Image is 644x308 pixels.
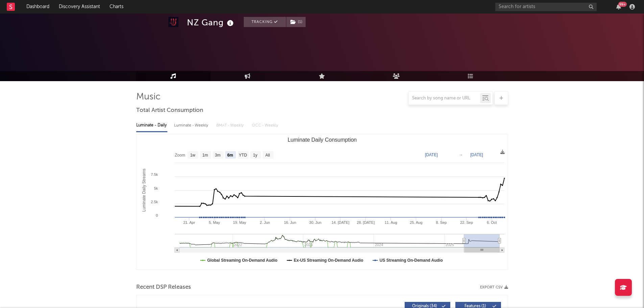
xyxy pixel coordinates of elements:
div: 99 + [618,2,627,7]
text: Ex-US Streaming On-Demand Audio [294,258,363,263]
div: Luminate - Weekly [174,120,210,131]
input: Search for artists [495,3,597,11]
text: 6m [227,153,233,158]
text: 2.5k [151,200,158,204]
text: 16. Jun [284,220,296,224]
button: Tracking [244,17,286,27]
text: Zoom [175,153,185,158]
text: 21. Apr [183,220,195,224]
text: 1m [202,153,208,158]
text: US Streaming On-Demand Audio [379,258,443,263]
text: → [459,152,463,157]
span: ( 1 ) [286,17,306,27]
text: 3m [215,153,220,158]
input: Search by song name or URL [409,96,480,101]
text: Global Streaming On-Demand Audio [207,258,278,263]
text: 1w [190,153,195,158]
text: 30. Jun [309,220,321,224]
text: 1y [253,153,257,158]
text: YTD [239,153,247,158]
text: 2. Jun [260,220,270,224]
text: [DATE] [470,152,483,157]
text: 6. Oct [487,220,497,224]
text: 0 [156,213,158,217]
text: 28. [DATE] [357,220,375,224]
button: Export CSV [480,285,508,289]
text: 25. Aug [410,220,422,224]
text: 19. May [233,220,246,224]
span: Recent DSP Releases [136,283,191,291]
text: 8. Sep [436,220,447,224]
span: Total Artist Consumption [136,106,203,115]
text: Luminate Daily Streams [142,169,146,212]
text: 14. [DATE] [331,220,349,224]
button: 99+ [616,4,621,9]
div: Luminate - Daily [136,120,167,131]
svg: Luminate Daily Consumption [137,134,508,269]
div: NZ Gang [187,17,235,28]
text: [DATE] [425,152,438,157]
button: (1) [286,17,306,27]
text: 11. Aug [384,220,397,224]
text: 22. Sep [460,220,473,224]
text: 5. May [209,220,220,224]
text: 5k [154,186,158,190]
text: All [265,153,269,158]
text: 7.5k [151,172,158,176]
text: Luminate Daily Consumption [287,137,357,143]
